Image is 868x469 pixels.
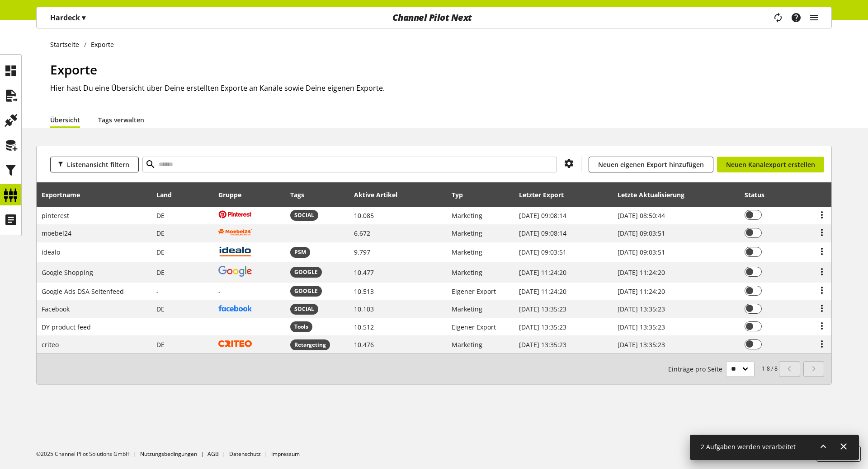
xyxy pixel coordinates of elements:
[294,287,318,295] span: GOOGLE
[354,211,374,220] span: 10.085
[618,340,665,349] span: [DATE] 13:35:23
[726,160,815,169] span: Neuen Kanalexport erstellen
[668,361,778,377] small: 1-8 / 8
[290,247,310,258] span: PSM
[354,248,370,256] span: 9.797
[50,83,832,93] h2: Hier hast Du eine Übersicht über Deine erstellten Exporte an Kanäle sowie Deine eigenen Exporte.
[294,248,306,256] span: PSM
[218,340,252,347] img: criteo
[218,229,252,236] img: moebel24
[42,268,93,277] span: Google Shopping
[452,268,482,277] span: Marketing
[98,111,144,128] a: Tags verwalten
[290,286,322,297] span: GOOGLE
[519,268,566,277] span: [DATE] 11:24:20
[156,287,159,296] span: -
[452,248,482,256] span: Marketing
[519,287,566,296] span: [DATE] 11:24:20
[218,266,252,277] img: google
[67,160,129,169] span: Listenansicht filtern
[50,12,85,23] p: Hardeck
[294,305,314,313] span: SOCIAL
[519,305,566,313] span: [DATE] 13:35:23
[208,450,219,458] a: AGB
[294,323,308,331] span: Tools
[156,323,159,331] span: -
[294,211,314,219] span: SOCIAL
[218,210,252,218] img: pinterest
[618,248,665,256] span: [DATE] 09:03:51
[294,341,326,349] span: Retargeting
[42,287,124,296] span: Google Ads DSA Seitenfeed
[618,211,665,220] span: [DATE] 08:50:44
[354,340,374,349] span: 10.476
[618,268,665,277] span: [DATE] 11:24:20
[589,157,713,172] a: Neuen eigenen Export hinzufügen
[519,340,566,349] span: [DATE] 13:35:23
[156,211,165,220] span: Deutschland
[519,229,566,237] span: [DATE] 09:08:14
[452,190,472,200] div: Typ
[452,340,482,349] span: Marketing
[452,229,482,237] span: Marketing
[618,287,665,296] span: [DATE] 11:24:20
[50,61,97,78] span: Exporte
[156,268,165,277] span: Deutschland
[36,7,832,28] nav: main navigation
[218,246,252,257] img: idealo
[354,229,370,237] span: 6.672
[156,305,165,313] span: Deutschland
[42,305,70,313] span: Facebook
[42,340,59,349] span: criteo
[701,442,796,451] span: 2 Aufgaben werden verarbeitet
[745,190,774,200] div: Status
[452,323,496,331] span: Eigener Export
[452,305,482,313] span: Marketing
[36,450,140,458] li: ©2025 Channel Pilot Solutions GmbH
[50,111,80,128] a: Übersicht
[229,450,261,458] a: Datenschutz
[290,321,312,332] span: Tools
[42,248,60,256] span: idealo
[50,40,84,49] a: Startseite
[290,267,322,278] span: GOOGLE
[618,190,693,200] div: Letzte Aktualisierung
[290,210,318,221] span: SOCIAL
[156,340,165,349] span: Deutschland
[42,190,89,200] div: Exportname
[717,157,824,172] a: Neuen Kanalexport erstellen
[618,323,665,331] span: [DATE] 13:35:23
[519,190,573,200] div: Letzter Export
[50,157,139,172] button: Listenansicht filtern
[42,229,71,237] span: moebel24
[519,248,566,256] span: [DATE] 09:03:51
[519,323,566,331] span: [DATE] 13:35:23
[156,248,165,256] span: Deutschland
[354,305,374,313] span: 10.103
[290,229,292,237] span: -
[218,305,252,312] img: facebook
[618,305,665,313] span: [DATE] 13:35:23
[218,190,250,200] div: Gruppe
[156,229,165,237] span: Deutschland
[618,229,665,237] span: [DATE] 09:03:51
[354,268,374,277] span: 10.477
[290,304,318,315] span: SOCIAL
[354,287,374,296] span: 10.513
[598,160,704,169] span: Neuen eigenen Export hinzufügen
[140,450,197,458] a: Nutzungsbedingungen
[290,190,304,200] div: Tags
[452,211,482,220] span: Marketing
[519,211,566,220] span: [DATE] 09:08:14
[82,13,85,23] span: ▾
[354,190,406,200] div: Aktive Artikel
[354,323,374,331] span: 10.512
[290,339,330,350] span: Retargeting
[271,450,300,458] a: Impressum
[156,190,181,200] div: Land
[668,364,726,374] span: Einträge pro Seite
[452,287,496,296] span: Eigener Export
[42,211,69,220] span: pinterest
[42,323,91,331] span: DY product feed
[294,268,318,276] span: GOOGLE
